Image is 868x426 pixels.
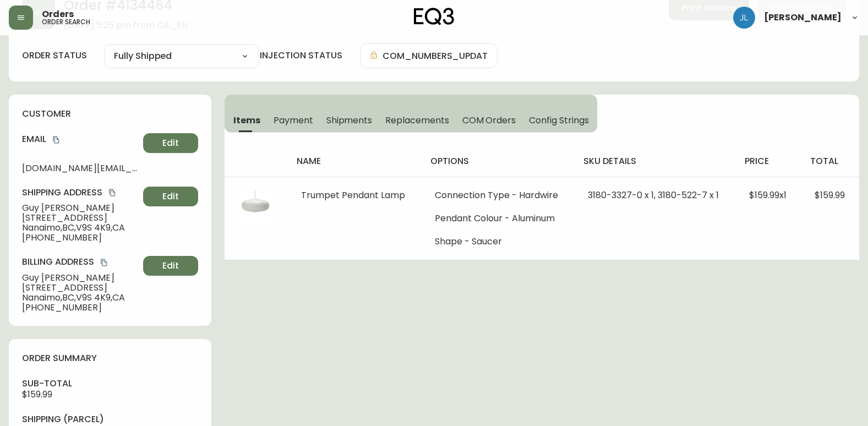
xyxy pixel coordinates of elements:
span: Edit [162,190,179,203]
span: Orders [42,10,74,19]
li: Shape - Saucer [435,237,561,247]
span: 3180-3327-0 x 1, 3180-522-7 x 1 [588,189,719,201]
span: [DOMAIN_NAME][EMAIL_ADDRESS][PERSON_NAME][DOMAIN_NAME] [22,163,139,173]
h4: options [430,155,566,167]
span: [PERSON_NAME] [764,13,842,22]
button: Edit [143,256,198,276]
button: copy [99,257,110,268]
h4: sub-total [22,378,198,390]
span: Guy [PERSON_NAME] [22,203,139,213]
span: Guy [PERSON_NAME] [22,273,139,283]
h4: total [810,155,850,167]
img: 49fea0d2-254a-4ca8-bf1e-229d8095df32Optional[trumpet-saucer-pendant-lamp].jpg [238,190,273,226]
li: Pendant Colour - Aluminum [435,214,561,223]
img: 1c9c23e2a847dab86f8017579b61559c [733,7,755,29]
h5: order search [42,19,90,25]
span: [STREET_ADDRESS] [22,213,139,223]
button: copy [51,134,62,145]
img: logo [414,8,455,25]
span: [PHONE_NUMBER] [22,233,139,243]
h4: Shipping ( Parcel ) [22,413,198,425]
h4: injection status [260,50,342,62]
li: Connection Type - Hardwire [435,190,561,200]
span: $159.99 x 1 [749,189,787,201]
h4: sku details [583,155,727,167]
h4: Email [22,133,139,145]
span: Shipments [326,114,373,126]
h4: price [745,155,793,167]
span: Nanaimo , BC , V9S 4K9 , CA [22,293,139,303]
span: COM Orders [462,114,516,126]
h4: Shipping Address [22,187,139,199]
span: Nanaimo , BC , V9S 4K9 , CA [22,223,139,233]
span: $159.99 [815,189,845,201]
h4: customer [22,108,198,120]
span: Items [233,114,260,126]
span: [PHONE_NUMBER] [22,303,139,313]
span: Edit [162,137,179,149]
span: Edit [162,260,179,272]
span: Config Strings [529,114,588,126]
span: Payment [274,114,313,126]
span: Trumpet Pendant Lamp [301,189,405,201]
button: Edit [143,133,198,153]
span: [STREET_ADDRESS] [22,283,139,293]
h4: Billing Address [22,256,139,268]
span: Replacements [385,114,449,126]
h4: name [297,155,413,167]
label: order status [22,50,87,62]
span: $159.99 [22,388,52,401]
button: copy [107,187,118,198]
h4: order summary [22,352,198,364]
button: Edit [143,187,198,206]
